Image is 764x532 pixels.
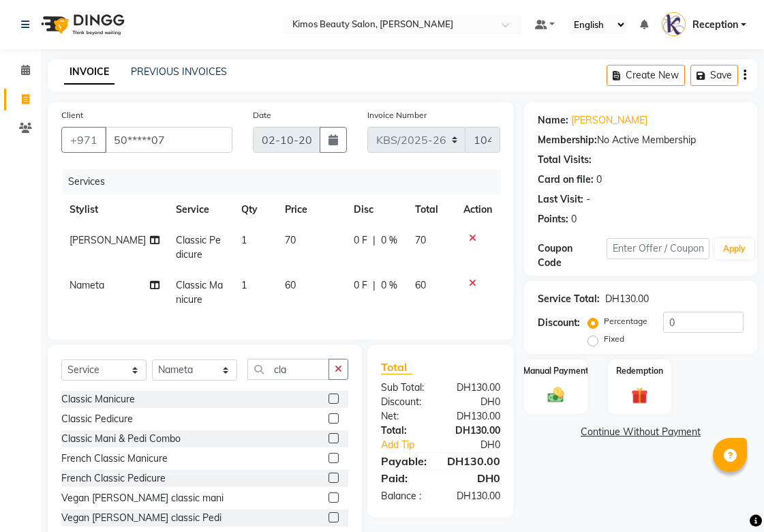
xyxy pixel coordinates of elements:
span: | [373,233,376,248]
div: Paid: [371,470,441,486]
th: Total [407,194,455,225]
div: DH130.00 [437,453,510,469]
div: Vegan [PERSON_NAME] classic mani [61,491,224,505]
th: Price [277,194,346,225]
div: Last Visit: [538,192,583,207]
button: +971 [61,127,106,153]
div: DH130.00 [441,381,511,395]
label: Client [61,109,83,121]
input: Search or Scan [247,359,329,380]
div: Services [63,169,510,194]
div: No Active Membership [538,133,744,147]
input: Search by Name/Mobile/Email/Code [105,127,232,153]
span: Reception [692,18,738,32]
div: DH130.00 [441,409,511,424]
th: Qty [233,194,277,225]
a: Add Tip [371,438,453,452]
div: Total: [371,424,441,438]
span: Nameta [70,279,104,291]
label: Invoice Number [367,109,427,121]
label: Fixed [604,333,624,345]
div: Classic Mani & Pedi Combo [61,432,181,446]
label: Redemption [616,365,663,377]
div: DH130.00 [441,424,511,438]
span: [PERSON_NAME] [70,234,146,246]
div: DH0 [453,438,510,452]
div: Balance : [371,489,441,503]
iframe: chat widget [707,477,750,518]
div: Classic Manicure [61,392,135,407]
button: Save [690,65,738,86]
a: INVOICE [64,60,114,85]
span: 70 [415,234,426,246]
span: Classic Manicure [176,279,223,306]
span: 70 [285,234,296,246]
span: 1 [241,234,247,246]
div: Payable: [371,453,437,469]
th: Action [455,194,500,225]
th: Disc [346,194,407,225]
a: Continue Without Payment [527,425,754,439]
img: logo [35,5,128,44]
div: French Classic Pedicure [61,471,166,486]
div: DH130.00 [605,292,649,306]
div: 0 [571,212,577,226]
div: Vegan [PERSON_NAME] classic Pedi [61,511,221,525]
div: 0 [596,173,602,187]
div: - [586,192,590,207]
img: _cash.svg [543,385,570,404]
div: Card on file: [538,173,594,187]
div: Service Total: [538,292,600,306]
div: Membership: [538,133,597,147]
div: Name: [538,113,568,128]
span: Classic Pedicure [176,234,221,261]
span: 0 % [381,233,397,248]
div: DH130.00 [441,489,511,503]
label: Manual Payment [523,365,589,377]
img: Reception [662,12,686,36]
span: 60 [285,279,296,291]
th: Stylist [61,194,168,225]
div: Classic Pedicure [61,412,133,426]
div: Coupon Code [538,241,607,270]
span: 1 [241,279,247,291]
div: Points: [538,212,568,226]
span: Total [381,360,412,374]
span: 0 F [354,278,367,293]
div: DH0 [441,395,511,409]
input: Enter Offer / Coupon Code [607,238,709,259]
div: Sub Total: [371,381,441,395]
span: 0 F [354,233,367,248]
span: 0 % [381,278,397,293]
button: Create New [607,65,685,86]
div: Discount: [538,316,580,330]
button: Apply [715,239,754,259]
label: Percentage [604,315,647,327]
a: [PERSON_NAME] [571,113,647,128]
span: 60 [415,279,426,291]
a: PREVIOUS INVOICES [131,65,227,78]
div: French Classic Manicure [61,452,168,466]
th: Service [168,194,234,225]
div: DH0 [441,470,511,486]
label: Date [253,109,271,121]
div: Discount: [371,395,441,409]
div: Total Visits: [538,153,592,167]
img: _gift.svg [626,385,654,406]
span: | [373,278,376,293]
div: Net: [371,409,441,424]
